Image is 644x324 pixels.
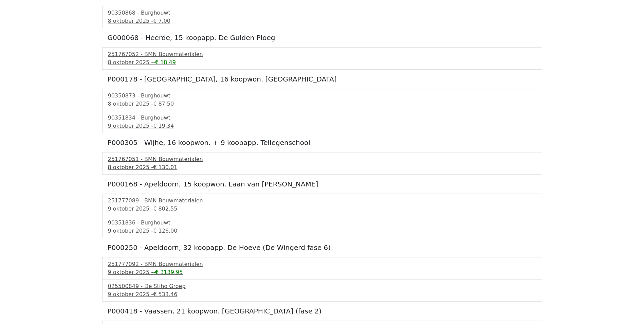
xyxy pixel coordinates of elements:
h5: P000168 - Apeldoorn, 15 koopwon. Laan van [PERSON_NAME] [108,180,537,188]
span: € 533.46 [153,291,177,298]
div: 9 oktober 2025 - [108,122,536,130]
div: 251767052 - BMN Bouwmaterialen [108,50,536,58]
div: 251777092 - BMN Bouwmaterialen [108,260,536,268]
a: 251767051 - BMN Bouwmaterialen8 oktober 2025 -€ 130.01 [108,155,536,172]
span: € 126.00 [153,228,177,234]
div: 025500849 - De Stiho Groep [108,282,536,290]
a: 025500849 - De Stiho Groep9 oktober 2025 -€ 533.46 [108,282,536,299]
div: 8 oktober 2025 - [108,100,536,108]
span: -€ 3139.95 [153,269,183,275]
div: 90351834 - Burghouwt [108,114,536,122]
div: 90350873 - Burghouwt [108,92,536,100]
div: 8 oktober 2025 - [108,163,536,172]
div: 9 oktober 2025 - [108,205,536,213]
a: 251777089 - BMN Bouwmaterialen9 oktober 2025 -€ 802.55 [108,197,536,213]
span: € 802.55 [153,205,177,212]
h5: P000178 - [GEOGRAPHIC_DATA], 16 koopwon. [GEOGRAPHIC_DATA] [108,75,537,83]
a: 90350868 - Burghouwt8 oktober 2025 -€ 7.00 [108,9,536,25]
a: 90350873 - Burghouwt8 oktober 2025 -€ 87.50 [108,92,536,108]
div: 8 oktober 2025 - [108,58,536,67]
span: € 87.50 [153,101,174,107]
a: 90351836 - Burghouwt9 oktober 2025 -€ 126.00 [108,219,536,235]
a: 251777092 - BMN Bouwmaterialen9 oktober 2025 --€ 3139.95 [108,260,536,276]
a: 90351834 - Burghouwt9 oktober 2025 -€ 19.34 [108,114,536,130]
div: 90351836 - Burghouwt [108,219,536,227]
div: 8 oktober 2025 - [108,17,536,25]
div: 90350868 - Burghouwt [108,9,536,17]
span: -€ 18.49 [153,59,176,66]
div: 251767051 - BMN Bouwmaterialen [108,155,536,163]
div: 251777089 - BMN Bouwmaterialen [108,197,536,205]
h5: P000305 - Wijhe, 16 koopwon. + 9 koopapp. Tellegenschool [108,139,537,147]
div: 9 oktober 2025 - [108,268,536,276]
h5: P000250 - Apeldoorn, 32 koopapp. De Hoeve (De Wingerd fase 6) [108,244,537,252]
h5: P000418 - Vaassen, 21 koopwon. [GEOGRAPHIC_DATA] (fase 2) [108,307,537,315]
span: € 19.34 [153,123,174,129]
div: 9 oktober 2025 - [108,290,536,299]
a: 251767052 - BMN Bouwmaterialen8 oktober 2025 --€ 18.49 [108,50,536,67]
span: € 130.01 [153,164,177,170]
h5: G000068 - Heerde, 15 koopapp. De Gulden Ploeg [108,34,537,42]
div: 9 oktober 2025 - [108,227,536,235]
span: € 7.00 [153,18,170,24]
